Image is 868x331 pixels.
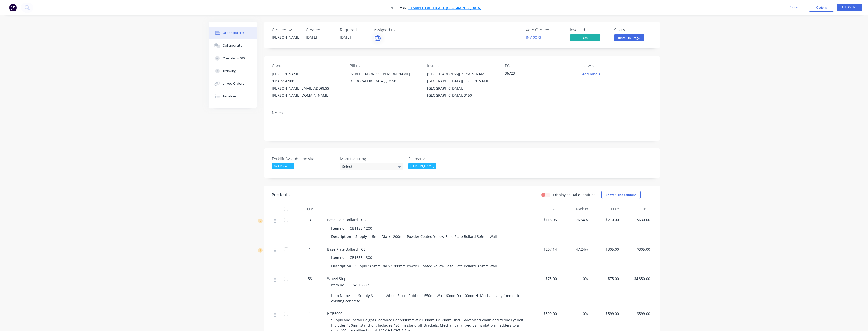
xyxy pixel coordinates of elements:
div: Order details [223,31,244,35]
span: $599.00 [592,311,619,316]
div: Created [306,28,334,32]
div: Assigned to [374,28,424,32]
button: Edit Order [837,4,862,11]
div: [STREET_ADDRESS][PERSON_NAME] [349,71,419,78]
span: Wheel Stop [327,276,346,281]
div: Total [621,204,652,214]
button: BM [374,34,381,42]
span: Item no. WS1650R Item Name Supply & install Wheel Stop - Rubber 1650mmW x 160mmD x 100mmH. Mechan... [331,283,521,303]
img: Factory [9,4,17,11]
a: INV-0073 [526,35,541,40]
div: [PERSON_NAME] [408,163,436,169]
span: 1 [309,247,311,252]
button: Add labels [580,71,603,77]
div: [GEOGRAPHIC_DATA][PERSON_NAME][GEOGRAPHIC_DATA], [GEOGRAPHIC_DATA], 3150 [427,78,496,99]
div: Item no. [331,224,348,232]
div: Required [340,28,368,32]
span: HCB6000 [327,311,342,316]
div: Description [331,233,353,240]
span: $207.14 [530,247,557,252]
span: $118.95 [530,217,557,222]
div: 0416 514 980 [272,78,341,85]
a: Ryman Healthcare [GEOGRAPHIC_DATA] [408,5,481,10]
label: Estimator [408,156,472,162]
div: Description [331,262,353,270]
span: $75.00 [530,276,557,281]
div: Xero Order # [526,28,564,32]
div: [STREET_ADDRESS][PERSON_NAME][GEOGRAPHIC_DATA][PERSON_NAME][GEOGRAPHIC_DATA], [GEOGRAPHIC_DATA], ... [427,71,496,99]
button: Checklists 0/0 [209,52,257,65]
span: 0% [561,311,588,316]
button: Tracking [209,65,257,77]
span: $599.00 [623,311,650,316]
div: Supply 165mm Dia x 1300mm Powder Coated Yellow Base Plate Bollard 3.5mm Wall [353,262,499,270]
div: Markup [559,204,590,214]
span: $305.00 [623,247,650,252]
div: Qty [295,204,325,214]
span: [DATE] [340,35,351,40]
div: CB115B-1200 [348,224,374,232]
button: Show / Hide columns [601,191,641,199]
div: PO [505,64,574,68]
span: 0% [561,276,588,281]
button: Collaborate [209,39,257,52]
span: Base Plate Bollard - CB [327,217,366,222]
div: Select... [340,163,403,170]
div: Price [590,204,621,214]
div: Created by [272,28,300,32]
div: Collaborate [223,43,243,48]
div: Linked Orders [223,81,244,86]
span: $4,350.00 [623,276,650,281]
span: 1 [309,311,311,316]
span: $630.00 [623,217,650,222]
div: Checklists 0/0 [223,56,245,61]
div: Timeline [223,94,236,99]
button: Close [781,4,806,11]
span: [DATE] [306,35,317,40]
div: Labels [582,64,652,68]
label: Display actual quantities [553,192,595,197]
span: $210.00 [592,217,619,222]
div: [PERSON_NAME]0416 514 980[PERSON_NAME][EMAIL_ADDRESS][PERSON_NAME][DOMAIN_NAME] [272,71,341,99]
div: Notes [272,111,652,115]
div: Products [272,192,290,198]
div: Cost [528,204,559,214]
button: Timeline [209,90,257,103]
div: [GEOGRAPHIC_DATA], , 3150 [349,78,419,85]
div: CB165B-1300 [348,254,374,261]
div: Install at [427,64,496,68]
span: $305.00 [592,247,619,252]
label: Manufacturing [340,156,403,162]
button: Options [809,4,834,12]
label: Forklift Avaliable on site [272,156,335,162]
span: $599.00 [530,311,557,316]
div: [PERSON_NAME] [272,34,300,40]
div: [PERSON_NAME][EMAIL_ADDRESS][PERSON_NAME][DOMAIN_NAME] [272,85,341,99]
span: 76.54% [561,217,588,222]
div: Invoiced [570,28,608,32]
span: Base Plate Bollard - CB [327,247,366,252]
span: 3 [309,217,311,222]
div: [STREET_ADDRESS][PERSON_NAME] [427,71,496,78]
div: Not Required [272,163,294,169]
div: 36723 [505,71,568,78]
div: Status [614,28,652,32]
div: Item no. [331,254,348,261]
div: Supply 115mm Dia x 1200mm Powder Coated Yellow Base Plate Bollard 3.6mm Wall [353,233,499,240]
div: [PERSON_NAME] [272,71,341,78]
button: Order details [209,27,257,39]
div: Contact [272,64,341,68]
div: Tracking [223,69,236,73]
span: 58 [308,276,312,281]
div: [STREET_ADDRESS][PERSON_NAME][GEOGRAPHIC_DATA], , 3150 [349,71,419,87]
span: Yes [570,34,600,41]
span: $75.00 [592,276,619,281]
span: 47.24% [561,247,588,252]
span: Install in Prog... [614,34,644,41]
button: Install in Prog... [614,34,644,42]
span: Order #36 - [387,5,408,10]
button: Linked Orders [209,77,257,90]
div: Bill to [349,64,419,68]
